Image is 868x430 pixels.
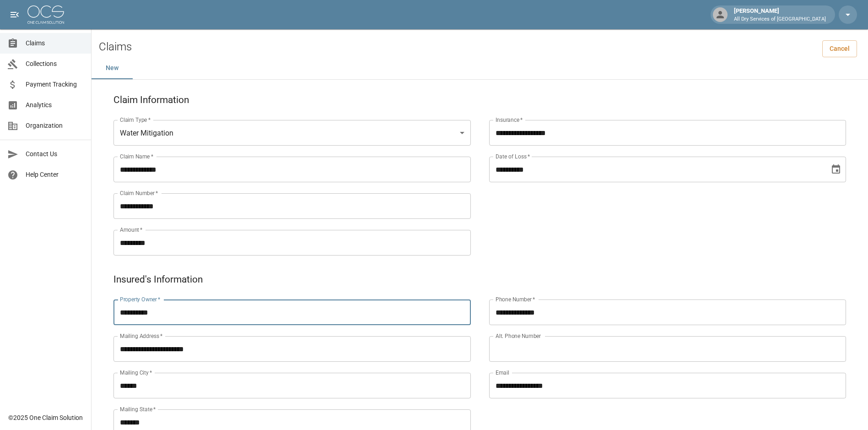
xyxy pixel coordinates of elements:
[827,160,845,179] button: Choose date, selected date is Jun 12, 2025
[734,16,826,23] p: All Dry Services of [GEOGRAPHIC_DATA]
[496,332,541,340] label: Alt. Phone Number
[26,59,84,69] span: Collections
[120,405,156,413] label: Mailing State
[120,189,158,197] label: Claim Number
[8,413,83,422] div: © 2025 One Claim Solution
[496,295,535,303] label: Phone Number
[26,100,84,110] span: Analytics
[26,38,84,48] span: Claims
[120,152,153,160] label: Claim Name
[99,40,132,54] h2: Claims
[822,40,857,57] a: Cancel
[496,152,530,160] label: Date of Loss
[92,57,133,79] button: New
[120,295,161,303] label: Property Owner
[120,332,162,340] label: Mailing Address
[120,116,151,124] label: Claim Type
[26,149,84,159] span: Contact Us
[120,369,152,376] label: Mailing City
[496,116,523,124] label: Insurance
[92,57,868,79] div: dynamic tabs
[27,5,64,24] img: ocs-logo-white-transparent.png
[5,5,24,24] button: open drawer
[496,369,509,376] label: Email
[26,80,84,89] span: Payment Tracking
[113,120,471,146] div: Water Mitigation
[26,121,84,131] span: Organization
[120,226,143,234] label: Amount
[26,170,84,180] span: Help Center
[730,6,830,23] div: [PERSON_NAME]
